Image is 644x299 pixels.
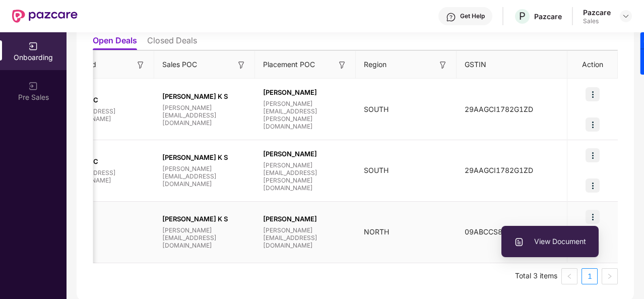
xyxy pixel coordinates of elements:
[263,88,348,96] span: [PERSON_NAME]
[162,104,247,127] span: [PERSON_NAME][EMAIL_ADDRESS][DOMAIN_NAME]
[263,226,348,249] span: [PERSON_NAME][EMAIL_ADDRESS][DOMAIN_NAME]
[586,210,600,224] img: icon
[583,17,611,25] div: Sales
[534,12,562,21] div: Pazcare
[356,165,457,176] div: SOUTH
[236,60,246,70] img: svg+xml;base64,PHN2ZyB3aWR0aD0iMTYiIGhlaWdodD0iMTYiIHZpZXdCb3g9IjAgMCAxNiAxNiIgZmlsbD0ibm9uZSIgeG...
[162,226,247,249] span: [PERSON_NAME][EMAIL_ADDRESS][DOMAIN_NAME]
[515,268,557,284] li: Total 3 items
[582,268,598,284] li: 1
[607,273,613,279] span: right
[263,100,348,130] span: [PERSON_NAME][EMAIL_ADDRESS][PERSON_NAME][DOMAIN_NAME]
[263,215,348,223] span: [PERSON_NAME]
[561,268,577,284] button: left
[457,166,541,174] span: 29AAGCI1782G1ZD
[263,59,315,70] span: Placement POC
[263,150,348,158] span: [PERSON_NAME]
[622,12,630,20] img: svg+xml;base64,PHN2ZyBpZD0iRHJvcGRvd24tMzJ4MzIiIHhtbG5zPSJodHRwOi8vd3d3LnczLm9yZy8yMDAwL3N2ZyIgd2...
[61,169,146,184] span: [EMAIL_ADDRESS][DOMAIN_NAME]
[136,60,146,70] img: svg+xml;base64,PHN2ZyB3aWR0aD0iMTYiIGhlaWdodD0iMTYiIHZpZXdCb3g9IjAgMCAxNiAxNiIgZmlsbD0ibm9uZSIgeG...
[519,10,526,22] span: P
[93,35,137,50] li: Open Deals
[263,161,348,192] span: [PERSON_NAME][EMAIL_ADDRESS][PERSON_NAME][DOMAIN_NAME]
[337,60,347,70] img: svg+xml;base64,PHN2ZyB3aWR0aD0iMTYiIGhlaWdodD0iMTYiIHZpZXdCb3g9IjAgMCAxNiAxNiIgZmlsbD0ibm9uZSIgeG...
[356,226,457,237] div: NORTH
[162,59,197,70] span: Sales POC
[514,236,586,247] span: View Document
[566,273,572,279] span: left
[586,178,600,193] img: icon
[561,268,577,284] li: Previous Page
[457,105,541,113] span: 29AAGCI1782G1ZD
[364,59,387,70] span: Region
[457,51,567,79] th: GSTIN
[356,104,457,115] div: SOUTH
[61,96,146,104] span: Shyamala C
[12,10,78,23] img: New Pazcare Logo
[147,35,197,50] li: Closed Deals
[61,107,146,123] span: [EMAIL_ADDRESS][DOMAIN_NAME]
[457,227,543,236] span: 09ABCCS8031R1ZO
[438,60,448,70] img: svg+xml;base64,PHN2ZyB3aWR0aD0iMTYiIGhlaWdodD0iMTYiIHZpZXdCb3g9IjAgMCAxNiAxNiIgZmlsbD0ibm9uZSIgeG...
[162,215,247,223] span: [PERSON_NAME] K S
[602,268,618,284] li: Next Page
[162,92,247,100] span: [PERSON_NAME] K S
[460,12,485,20] div: Get Help
[583,8,611,17] div: Pazcare
[61,157,146,165] span: Shyamala C
[28,41,38,51] img: svg+xml;base64,PHN2ZyB3aWR0aD0iMjAiIGhlaWdodD0iMjAiIHZpZXdCb3g9IjAgMCAyMCAyMCIgZmlsbD0ibm9uZSIgeG...
[602,268,618,284] button: right
[586,117,600,132] img: icon
[586,87,600,101] img: icon
[586,148,600,162] img: icon
[446,12,456,22] img: svg+xml;base64,PHN2ZyBpZD0iSGVscC0zMngzMiIgeG1sbnM9Imh0dHA6Ly93d3cudzMub3JnLzIwMDAvc3ZnIiB3aWR0aD...
[567,51,618,79] th: Action
[514,237,524,247] img: svg+xml;base64,PHN2ZyBpZD0iVXBsb2FkX0xvZ3MiIGRhdGEtbmFtZT0iVXBsb2FkIExvZ3MiIHhtbG5zPSJodHRwOi8vd3...
[28,81,38,91] img: svg+xml;base64,PHN2ZyB3aWR0aD0iMjAiIGhlaWdodD0iMjAiIHZpZXdCb3g9IjAgMCAyMCAyMCIgZmlsbD0ibm9uZSIgeG...
[162,165,247,188] span: [PERSON_NAME][EMAIL_ADDRESS][DOMAIN_NAME]
[162,153,247,161] span: [PERSON_NAME] K S
[582,269,597,284] a: 1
